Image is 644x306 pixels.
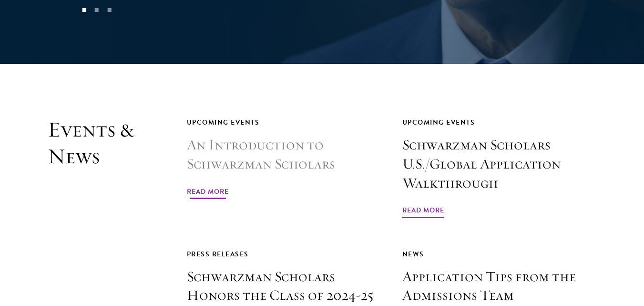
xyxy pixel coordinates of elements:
button: 1 of 3 [78,3,90,16]
h3: Schwarzman Scholars Honors the Class of 2024-25 [187,267,381,306]
button: 3 of 3 [103,3,115,16]
span: Read More [187,186,229,200]
h3: Application Tips from the Admissions Team [402,267,596,306]
div: News [402,248,596,260]
h3: An Introduction to Schwarzman Scholars [187,136,381,174]
a: Upcoming Events Schwarzman Scholars U.S./Global Application Walkthrough Read More [402,116,596,220]
div: Press Releases [187,248,381,260]
a: Upcoming Events An Introduction to Schwarzman Scholars Read More [187,116,381,200]
div: Upcoming Events [402,116,596,128]
h3: Schwarzman Scholars U.S./Global Application Walkthrough [402,136,596,193]
span: Read More [402,204,444,219]
div: Upcoming Events [187,116,381,128]
button: 2 of 3 [91,3,103,16]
